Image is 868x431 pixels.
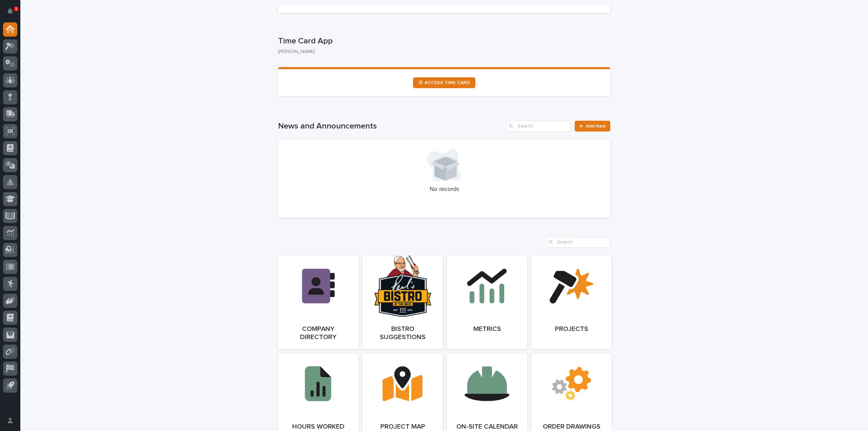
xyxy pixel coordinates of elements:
p: 1 [15,6,17,11]
h1: News and Announcements [278,121,504,131]
p: [PERSON_NAME] [278,49,605,55]
span: Add New [586,124,606,129]
div: Notifications1 [8,8,17,19]
a: Add New [575,121,610,132]
a: ⏲ ACCESS TIME CARD [413,77,475,88]
p: No records [286,186,602,193]
button: Notifications [3,4,17,18]
input: Search [506,121,571,132]
input: Search [546,237,610,248]
a: Bistro Suggestions [362,256,443,349]
span: ⏲ ACCESS TIME CARD [418,80,470,85]
p: Time Card App [278,36,608,46]
a: Metrics [447,256,527,349]
a: Company Directory [278,256,358,349]
a: Projects [531,256,612,349]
